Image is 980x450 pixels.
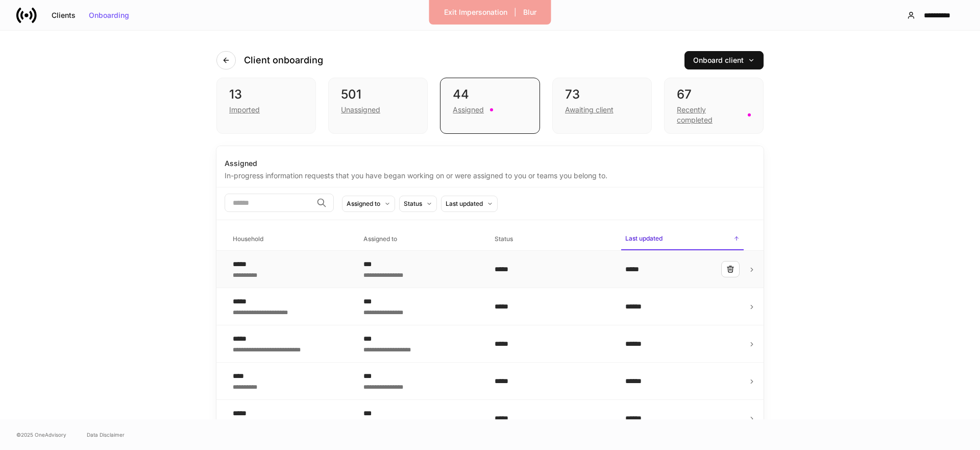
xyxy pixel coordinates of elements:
[16,431,66,439] span: © 2025 OneAdvisory
[89,12,129,19] div: Onboarding
[341,105,380,115] div: Unassigned
[347,199,380,208] div: Assigned to
[216,78,316,134] div: 13Imported
[444,9,507,16] div: Exit Impersonation
[523,9,536,16] div: Blur
[440,78,540,134] div: 44Assigned
[664,78,764,134] div: 67Recently completed
[684,51,764,69] button: Onboard client
[363,234,397,244] h6: Assigned to
[621,228,744,250] span: Last updated
[359,229,482,250] span: Assigned to
[404,199,422,208] div: Status
[565,105,614,115] div: Awaiting client
[437,4,514,20] button: Exit Impersonation
[495,234,513,244] h6: Status
[453,105,484,115] div: Assigned
[565,86,639,103] div: 73
[229,105,260,115] div: Imported
[441,196,498,212] button: Last updated
[52,12,76,19] div: Clients
[233,234,263,244] h6: Household
[446,199,483,208] div: Last updated
[399,196,437,212] button: Status
[225,158,755,169] div: Assigned
[517,4,543,20] button: Blur
[491,229,613,250] span: Status
[82,7,136,23] button: Onboarding
[342,196,395,212] button: Assigned to
[328,78,428,134] div: 501Unassigned
[677,86,751,103] div: 67
[677,105,742,125] div: Recently completed
[244,54,323,66] h4: Client onboarding
[625,233,663,243] h6: Last updated
[225,169,755,181] div: In-progress information requests that you have began working on or were assigned to you or teams ...
[45,7,82,23] button: Clients
[87,431,125,439] a: Data Disclaimer
[341,86,415,103] div: 501
[693,57,755,64] div: Onboard client
[552,78,652,134] div: 73Awaiting client
[229,229,351,250] span: Household
[229,86,303,103] div: 13
[453,86,527,103] div: 44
